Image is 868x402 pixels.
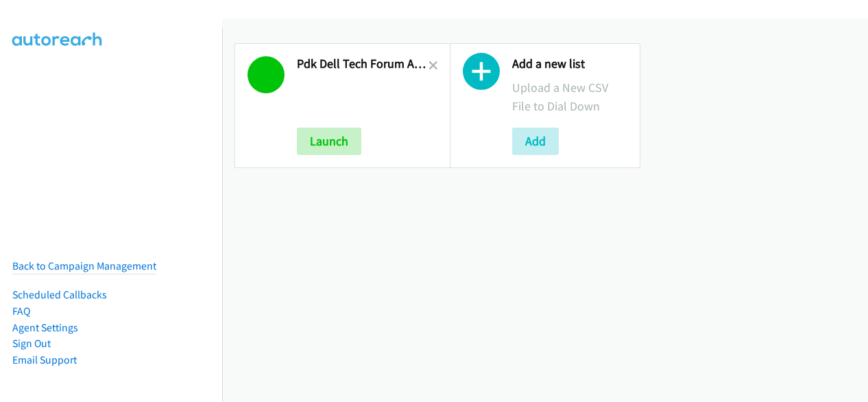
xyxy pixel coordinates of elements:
[512,56,627,72] h2: Add a new list
[12,321,78,334] a: Agent Settings
[297,128,361,155] button: Launch
[12,288,107,301] a: Scheduled Callbacks
[12,337,51,350] a: Sign Out
[12,259,156,272] a: Back to Campaign Management
[297,56,429,72] h2: Pdk Dell Tech Forum Anz Fy26 Q3 [GEOGRAPHIC_DATA] In Person [DATE] Enterprise
[512,78,627,115] p: Upload a New CSV File to Dial Down
[512,128,559,155] button: Add
[12,305,30,318] a: FAQ
[12,353,77,366] a: Email Support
